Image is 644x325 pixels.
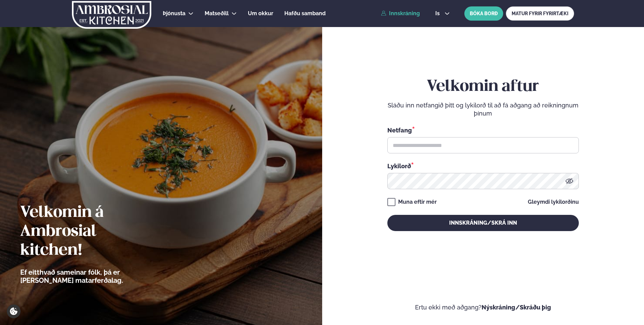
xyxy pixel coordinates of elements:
[7,304,21,318] a: Cookie settings
[342,303,624,311] p: Ertu ekki með aðgang?
[506,6,574,21] a: MATUR FYRIR FYRIRTÆKI
[387,101,579,118] p: Sláðu inn netfangið þitt og lykilorð til að fá aðgang að reikningnum þínum
[248,10,273,17] span: Um okkur
[430,11,455,16] button: is
[435,11,442,16] span: is
[163,10,185,17] span: Þjónusta
[20,203,160,260] h2: Velkomin á Ambrosial kitchen!
[482,304,551,311] a: Nýskráning/Skráðu þig
[205,10,229,17] span: Matseðill
[381,10,420,17] a: Innskráning
[20,268,160,284] p: Ef eitthvað sameinar fólk, þá er [PERSON_NAME] matarferðalag.
[248,9,273,18] a: Um okkur
[284,10,326,17] span: Hafðu samband
[387,161,579,170] div: Lykilorð
[71,1,152,29] img: logo
[387,215,579,231] button: Innskráning/Skrá inn
[205,9,229,18] a: Matseðill
[528,199,579,205] a: Gleymdi lykilorðinu
[464,6,503,21] button: BÓKA BORÐ
[387,126,579,134] div: Netfang
[284,9,326,18] a: Hafðu samband
[163,9,185,18] a: Þjónusta
[387,77,579,96] h2: Velkomin aftur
